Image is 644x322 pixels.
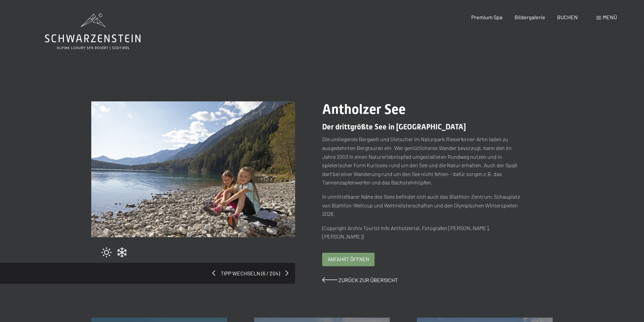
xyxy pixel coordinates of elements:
span: Antholzer See [322,101,406,117]
span: Zurück zur Übersicht [338,277,398,283]
a: Zurück zur Übersicht [322,277,398,283]
p: In unmittelbarer Nähe des Sees befindet sich auch das Biathlon-Zentrum, Schauplatz von Biathlon-W... [322,192,526,218]
span: Anfahrt öffnen [328,256,369,263]
span: Menü [603,14,617,20]
a: BUCHEN [557,14,578,20]
span: Tipp wechseln (6 / 204) [215,270,285,277]
a: Bildergalerie [515,14,545,20]
img: Antholzer See [91,101,295,237]
p: Die umliegende Bergwelt und Gletscher im Naturpark Rieserferner-Arhn laden zu ausgedehnten Bergto... [322,135,526,187]
a: Premium Spa [471,14,502,20]
span: Der drittgrößte See in [GEOGRAPHIC_DATA] [322,123,466,131]
p: (Copyright Archiv Tourist Info Antholzertal, Fotografen [PERSON_NAME], [PERSON_NAME]) [322,224,526,241]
